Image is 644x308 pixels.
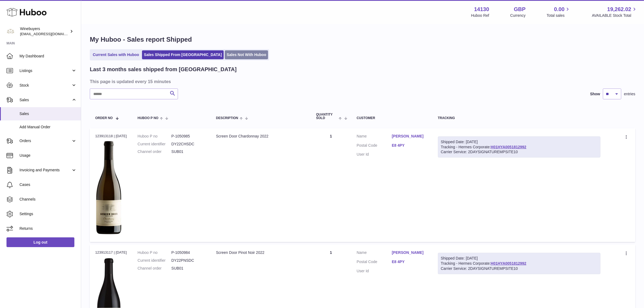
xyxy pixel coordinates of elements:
span: entries [624,91,635,97]
div: Screen Door Pinot Noir 2022 [216,250,305,255]
span: Stock [19,83,71,88]
dt: Channel order [138,149,171,154]
dd: DY22PNSDC [171,258,205,263]
dt: Name [357,250,392,257]
div: Carrier Service: 2DAYSIGNATUREMPSITE10 [441,149,598,155]
div: Tracking - Hermes Corporate: [438,253,601,274]
h2: Last 3 months sales shipped from [GEOGRAPHIC_DATA] [90,66,237,73]
a: E8 4PY [392,143,427,148]
dt: Postal Code [357,143,392,149]
dt: Channel order [138,266,171,271]
div: Huboo Ref [471,13,489,18]
div: 123913118 | [DATE] [95,134,127,139]
h1: My Huboo - Sales report Shipped [90,35,635,44]
div: Customer [357,116,427,120]
a: Sales Not With Huboo [225,50,268,59]
span: 0.00 [554,6,565,13]
dt: Name [357,134,392,140]
span: Cases [19,182,77,187]
span: Add Manual Order [19,124,77,130]
dt: User Id [357,268,392,274]
span: [EMAIL_ADDRESS][DOMAIN_NAME] [20,32,80,36]
span: Quantity Sold [316,113,338,120]
span: Huboo P no [138,116,158,120]
td: 1 [311,128,351,242]
a: Log out [6,237,74,247]
strong: GBP [514,6,526,13]
a: H01HYA0051812992 [491,145,526,149]
span: Orders [19,138,71,143]
a: 0.00 Total sales [547,6,571,18]
img: 1752081229.jpg [95,140,122,235]
a: 19,262.02 AVAILABLE Stock Total [592,6,638,18]
img: internalAdmin-14130@internal.huboo.com [6,27,15,35]
div: Shipped Date: [DATE] [441,139,598,145]
span: Listings [19,68,71,73]
span: My Dashboard [19,54,77,59]
div: 123913117 | [DATE] [95,250,127,255]
a: E8 4PY [392,259,427,264]
dd: P-1050985 [171,134,205,139]
span: Usage [19,153,77,158]
span: AVAILABLE Stock Total [592,13,638,18]
a: Current Sales with Huboo [91,50,141,59]
label: Show [590,91,600,97]
a: H01HYA0051812992 [491,261,526,266]
span: Description [216,116,238,120]
a: [PERSON_NAME] [392,250,427,255]
strong: 14130 [474,6,489,13]
dt: Current identifier [138,258,171,263]
dt: Postal Code [357,259,392,266]
span: Sales [19,111,77,116]
div: Tracking [438,116,601,120]
span: Total sales [547,13,571,18]
div: Shipped Date: [DATE] [441,256,598,261]
div: Currency [510,13,526,18]
dt: User Id [357,152,392,157]
span: Order No [95,116,113,120]
div: Tracking - Hermes Corporate: [438,136,601,158]
span: Channels [19,197,77,202]
span: Sales [19,97,71,103]
dd: DY22CHSDC [171,142,205,147]
div: Screen Door Chardonnay 2022 [216,134,305,139]
dd: SUB01 [171,149,205,154]
span: Invoicing and Payments [19,168,71,173]
div: Winebuyers [20,26,69,37]
dt: Huboo P no [138,250,171,255]
dd: SUB01 [171,266,205,271]
dt: Current identifier [138,142,171,147]
a: [PERSON_NAME] [392,134,427,139]
span: Returns [19,226,77,231]
h3: This page is updated every 15 minutes [90,78,634,84]
span: Settings [19,211,77,217]
dd: P-1050984 [171,250,205,255]
a: Sales Shipped From [GEOGRAPHIC_DATA] [142,50,224,59]
span: 19,262.02 [607,6,631,13]
dt: Huboo P no [138,134,171,139]
div: Carrier Service: 2DAYSIGNATUREMPSITE10 [441,266,598,271]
